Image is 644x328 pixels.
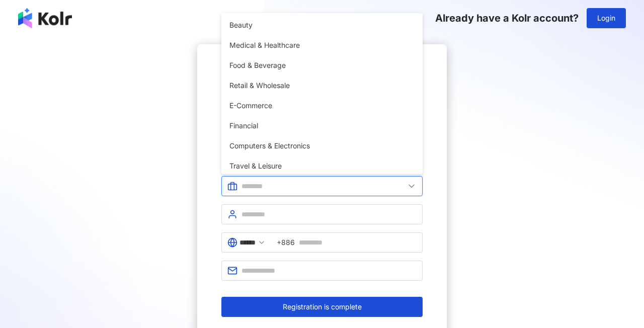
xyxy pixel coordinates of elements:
span: Login [597,14,615,22]
span: Computers & Electronics [229,140,415,151]
span: Beauty [229,20,415,31]
img: logo [18,8,72,28]
span: Travel & Leisure [229,160,415,172]
button: Login [587,8,626,28]
span: Financial [229,120,415,131]
span: Registration is complete [283,303,362,311]
span: Medical & Healthcare [229,40,415,51]
span: E-Commerce [229,100,415,111]
span: +886 [277,237,295,248]
span: Already have a Kolr account? [435,12,579,24]
span: Retail & Wholesale [229,80,415,91]
span: Food & Beverage [229,60,415,71]
button: Registration is complete [221,297,423,317]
